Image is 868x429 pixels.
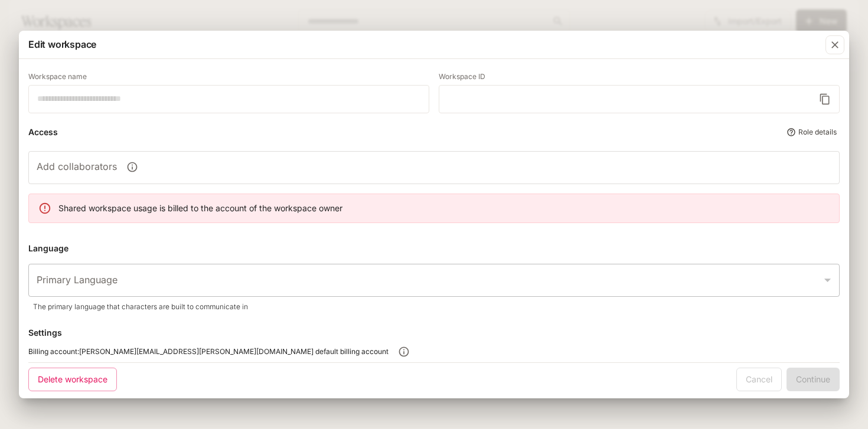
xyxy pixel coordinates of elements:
span: Billing account: [PERSON_NAME][EMAIL_ADDRESS][PERSON_NAME][DOMAIN_NAME] default billing account [28,346,389,358]
p: Settings [28,326,62,339]
button: Delete workspace [28,368,117,391]
p: Access [28,126,58,138]
p: Edit workspace [28,37,96,51]
p: The primary language that characters are built to communicate in [33,302,835,312]
div: Shared workspace usage is billed to the account of the workspace owner [58,198,342,219]
button: Role details [785,123,840,142]
p: Workspace name [28,73,87,80]
p: Workspace ID [439,73,485,80]
p: Language [28,242,68,254]
div: ​ [28,264,840,297]
div: Workspace ID cannot be changed [439,73,840,113]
